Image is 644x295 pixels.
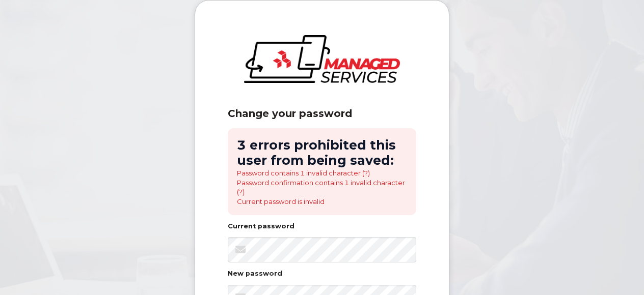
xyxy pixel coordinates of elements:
[228,107,416,120] div: Change your password
[244,35,400,83] img: logo-large.png
[237,178,407,197] li: Password confirmation contains 1 invalid character (?)
[237,137,407,168] h2: 3 errors prohibited this user from being saved:
[228,271,282,277] label: New password
[237,168,407,178] li: Password contains 1 invalid character (?)
[228,223,294,230] label: Current password
[237,197,407,206] li: Current password is invalid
